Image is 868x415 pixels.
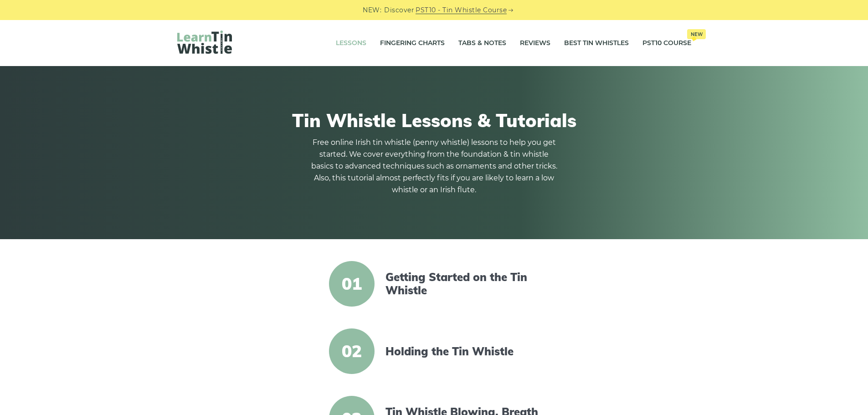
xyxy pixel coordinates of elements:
[311,137,557,196] p: Free online Irish tin whistle (penny whistle) lessons to help you get started. We cover everythin...
[177,31,232,54] img: LearnTinWhistle.com
[385,271,542,297] a: Getting Started on the Tin Whistle
[336,32,366,55] a: Lessons
[329,261,375,307] span: 01
[458,32,506,55] a: Tabs & Notes
[177,109,691,131] h1: Tin Whistle Lessons & Tutorials
[564,32,629,55] a: Best Tin Whistles
[687,29,706,39] span: New
[329,328,375,374] span: 02
[380,32,445,55] a: Fingering Charts
[642,32,691,55] a: PST10 CourseNew
[385,345,542,358] a: Holding the Tin Whistle
[520,32,550,55] a: Reviews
